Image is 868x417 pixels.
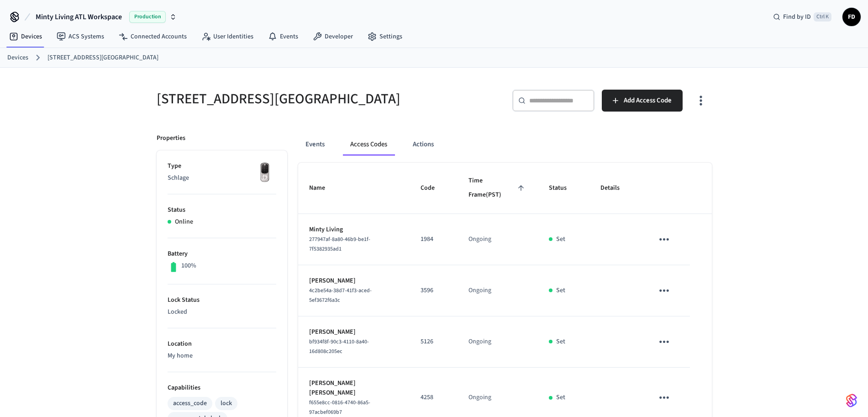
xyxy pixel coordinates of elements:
td: Ongoing [458,316,538,368]
p: Schlage [168,173,276,183]
span: Time Frame(PST) [468,174,527,203]
img: Yale Assure Touchscreen Wifi Smart Lock, Satin Nickel, Front [253,161,276,184]
p: Minty Living [309,225,399,235]
span: Status [549,181,579,195]
button: FD [842,8,861,26]
p: [PERSON_NAME] [309,327,399,337]
p: Lock Status [168,295,276,305]
button: Events [298,134,332,155]
td: Ongoing [458,214,538,265]
span: bf934f8f-90c3-4110-8a40-16d808c205ec [309,338,369,355]
span: Ctrl K [814,12,831,21]
span: 4c2be54a-38d7-41f3-aced-5ef3672f6a3c [309,287,372,304]
a: Connected Accounts [111,28,194,45]
button: Access Codes [343,134,395,155]
p: Set [556,337,565,347]
span: Code [421,181,447,195]
p: Status [168,205,276,215]
p: 3596 [421,286,447,295]
p: Properties [157,134,185,143]
a: Developer [305,28,360,45]
p: [PERSON_NAME] [PERSON_NAME] [309,379,399,398]
img: SeamLogoGradient.69752ec5.svg [846,393,857,408]
span: FD [843,9,860,25]
p: Online [175,217,193,227]
p: Set [556,235,565,244]
div: lock [221,399,232,408]
div: Find by IDCtrl K [766,9,839,25]
h5: [STREET_ADDRESS][GEOGRAPHIC_DATA] [157,90,429,108]
p: Battery [168,249,276,259]
p: Locked [168,307,276,317]
p: [PERSON_NAME] [309,276,399,286]
p: Capabilities [168,383,276,393]
div: access_code [173,399,207,408]
td: Ongoing [458,265,538,316]
span: 277947af-8a80-46b9-be1f-7f5382935ad1 [309,235,370,253]
span: Production [129,11,166,23]
a: Settings [360,28,410,45]
p: 1984 [421,235,447,244]
span: f655e8cc-0816-4740-86a5-97acbef069b7 [309,399,370,416]
button: Actions [405,134,441,155]
p: Location [168,339,276,349]
p: 4258 [421,393,447,402]
span: Details [600,181,631,195]
div: ant example [298,134,712,155]
button: Add Access Code [602,90,683,112]
a: [STREET_ADDRESS][GEOGRAPHIC_DATA] [47,53,158,63]
p: Type [168,161,276,171]
a: ACS Systems [49,28,111,45]
p: Set [556,286,565,295]
span: Add Access Code [624,95,672,107]
p: My home [168,351,276,361]
a: Devices [2,28,49,45]
p: Set [556,393,565,402]
span: Find by ID [783,12,811,21]
a: User Identities [194,28,261,45]
span: Minty Living ATL Workspace [36,11,122,22]
p: 100% [181,261,196,271]
span: Name [309,181,337,195]
a: Events [261,28,305,45]
p: 5126 [421,337,447,347]
a: Devices [7,53,28,63]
